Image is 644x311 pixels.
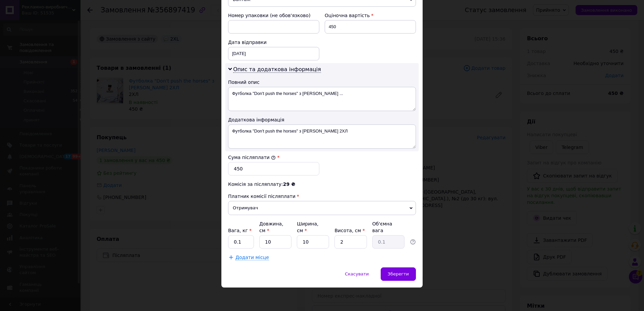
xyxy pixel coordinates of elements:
[345,271,369,276] span: Скасувати
[228,228,252,233] label: Вага, кг
[228,39,319,46] div: Дата відправки
[283,182,295,187] span: 29 ₴
[228,12,319,19] div: Номер упаковки (не обов'язково)
[372,220,405,234] div: Об'ємна вага
[334,228,365,233] label: Висота, см
[228,79,416,86] div: Повний опис
[228,194,296,199] span: Платник комісії післяплати
[228,87,416,111] textarea: Футболка "Don't push the horses" з [PERSON_NAME] ...
[388,271,409,276] span: Зберегти
[228,155,276,160] label: Сума післяплати
[233,66,321,73] span: Опис та додаткова інформація
[259,221,283,233] label: Довжина, см
[235,255,269,260] span: Додати місце
[297,221,318,233] label: Ширина, см
[228,201,416,215] span: Отримувач
[325,12,416,19] div: Оціночна вартість
[228,181,416,188] div: Комісія за післяплату:
[228,116,416,123] div: Додаткова інформація
[228,124,416,149] textarea: Футболка "Don't push the horses" з [PERSON_NAME] 2ХЛ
